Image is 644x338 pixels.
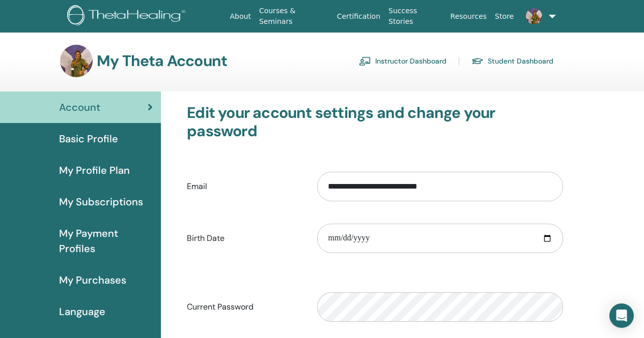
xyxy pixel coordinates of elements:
[179,297,310,317] label: Current Password
[359,56,371,66] img: chalkboard-teacher.svg
[226,7,255,26] a: About
[359,53,446,69] a: Instructor Dashboard
[97,52,227,70] h3: My Theta Account
[67,5,189,28] img: logo.png
[59,194,143,209] span: My Subscriptions
[471,57,484,66] img: graduation-cap.svg
[59,163,130,178] span: My Profile Plan
[59,226,153,256] span: My Payment Profiles
[59,131,118,146] span: Basic Profile
[179,229,310,248] label: Birth Date
[526,8,542,24] img: default.jpg
[60,45,93,77] img: default.jpg
[609,303,634,328] div: Open Intercom Messenger
[384,2,446,31] a: Success Stories
[471,53,553,69] a: Student Dashboard
[255,2,333,31] a: Courses & Seminars
[187,104,563,140] h3: Edit your account settings and change your password
[59,272,126,288] span: My Purchases
[59,304,105,319] span: Language
[59,100,100,115] span: Account
[333,7,384,26] a: Certification
[491,7,518,26] a: Store
[446,7,491,26] a: Resources
[179,177,310,196] label: Email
